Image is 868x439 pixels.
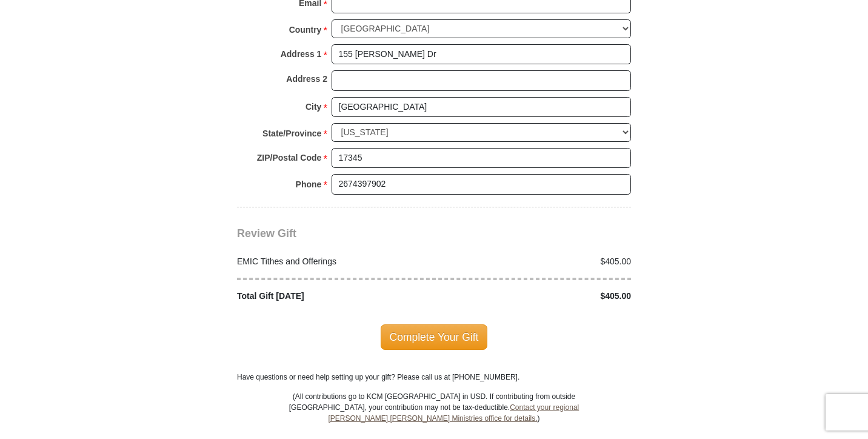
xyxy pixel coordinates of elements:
[286,70,327,87] strong: Address 2
[262,125,321,142] strong: State/Province
[296,176,322,193] strong: Phone
[237,372,631,383] p: Have questions or need help setting up your gift? Please call us at [PHONE_NUMBER].
[381,324,488,350] span: Complete Your Gift
[281,45,322,62] strong: Address 1
[231,290,435,303] div: Total Gift [DATE]
[289,21,322,38] strong: Country
[231,255,435,268] div: EMIC Tithes and Offerings
[328,403,579,423] a: Contact your regional [PERSON_NAME] [PERSON_NAME] Ministries office for details.
[434,255,638,268] div: $405.00
[305,98,321,115] strong: City
[434,290,638,303] div: $405.00
[257,149,322,166] strong: ZIP/Postal Code
[237,227,296,240] span: Review Gift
